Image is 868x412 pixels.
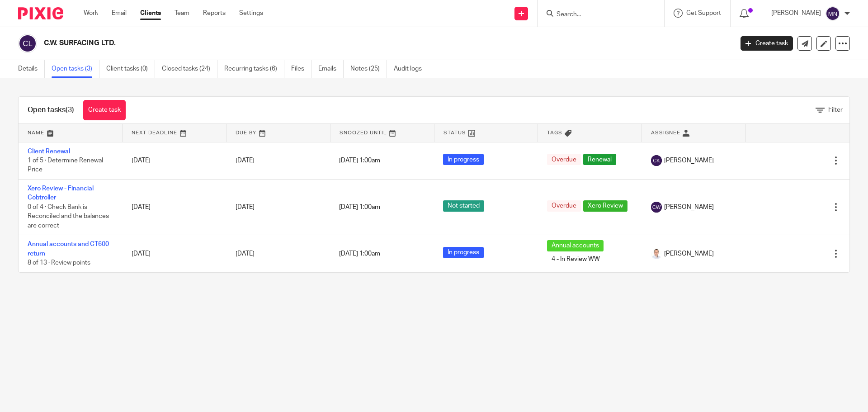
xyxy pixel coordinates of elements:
a: Closed tasks (24) [162,60,217,78]
span: Snoozed Until [340,130,387,135]
span: [DATE] [236,204,255,210]
span: (3) [66,106,74,114]
span: 0 of 4 · Check Bank is Reconciled and the balances are correct [28,204,109,229]
a: Notes (25) [350,60,387,78]
a: Emails [318,60,344,78]
td: [DATE] [123,142,226,179]
img: svg%3E [18,34,37,53]
td: [DATE] [123,179,226,235]
span: Not started [443,200,484,212]
span: [DATE] [236,157,255,164]
span: In progress [443,247,484,258]
img: svg%3E [651,155,662,166]
a: Create task [83,100,126,120]
a: Reports [203,9,226,18]
img: Pixie [18,7,63,19]
span: In progress [443,154,484,165]
span: Filter [828,107,843,113]
span: [DATE] 1:00am [339,251,380,257]
span: 4 - In Review WW [547,254,604,265]
span: 8 of 13 · Review points [28,260,90,266]
input: Search [556,11,637,19]
span: [DATE] 1:00am [339,204,380,210]
a: Create task [741,36,793,51]
a: Files [291,60,311,78]
span: Tags [547,130,562,135]
span: Get Support [686,10,721,16]
a: Annual accounts and CT600 return [28,241,109,256]
span: [PERSON_NAME] [664,203,714,212]
a: Client Renewal [28,148,70,155]
span: Annual accounts [547,240,604,251]
h1: Open tasks [28,105,74,115]
p: [PERSON_NAME] [771,9,821,18]
span: [DATE] 1:00am [339,157,380,164]
span: Renewal [583,154,616,165]
a: Email [112,9,127,18]
span: Xero Review [583,200,627,212]
span: [PERSON_NAME] [664,156,714,165]
a: Recurring tasks (6) [224,60,284,78]
span: [DATE] [236,251,255,257]
a: Work [84,9,98,18]
a: Team [175,9,189,18]
td: [DATE] [123,235,226,272]
img: accounting-firm-kent-will-wood-e1602855177279.jpg [651,248,662,259]
a: Xero Review - Financial Cobtroller [28,185,94,201]
a: Clients [140,9,161,18]
span: Overdue [547,154,581,165]
a: Details [18,60,45,78]
span: Overdue [547,200,581,212]
img: svg%3E [651,202,662,213]
a: Open tasks (3) [52,60,99,78]
span: Status [443,130,466,135]
span: 1 of 5 · Determine Renewal Price [28,157,103,173]
a: Client tasks (0) [106,60,155,78]
img: svg%3E [826,6,840,21]
a: Audit logs [394,60,429,78]
span: [PERSON_NAME] [664,249,714,258]
a: Settings [239,9,263,18]
h2: C.W. SURFACING LTD. [44,38,590,48]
